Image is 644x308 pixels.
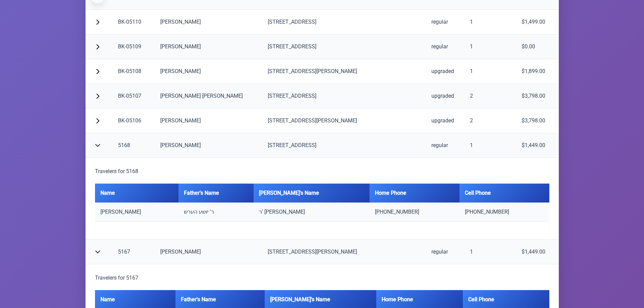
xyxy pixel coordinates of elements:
th: Father's Name [178,184,254,203]
td: 1 [464,59,516,84]
th: [PERSON_NAME]'s Name [254,184,369,203]
td: [STREET_ADDRESS][PERSON_NAME] [262,109,426,133]
td: $1,499.00 [516,10,559,34]
td: 5168 [113,133,155,158]
td: ר' יושע הערש [178,203,254,222]
td: $1,899.00 [516,59,559,84]
td: 1 [464,34,516,59]
th: Cell Phone [459,184,549,203]
td: [PERSON_NAME] [155,133,262,158]
td: BK-05109 [113,34,155,59]
td: [PERSON_NAME] [155,59,262,84]
td: BK-05108 [113,59,155,84]
td: 2 [464,109,516,133]
td: $3,798.00 [516,84,559,109]
td: BK-05110 [113,10,155,34]
td: [STREET_ADDRESS] [262,10,426,34]
td: [PERSON_NAME] [PERSON_NAME] [155,84,262,109]
td: regular [426,133,464,158]
td: ר' [PERSON_NAME] [254,203,369,222]
td: upgraded [426,84,464,109]
td: 1 [464,10,516,34]
td: [PHONE_NUMBER] [459,203,549,222]
td: [PERSON_NAME] [155,109,262,133]
td: [STREET_ADDRESS] [262,133,426,158]
td: BK-05106 [113,109,155,133]
td: $0.00 [516,34,559,59]
td: upgraded [426,109,464,133]
td: regular [426,10,464,34]
th: Name [95,184,179,203]
td: [PERSON_NAME] [155,240,262,264]
th: Home Phone [369,184,459,203]
td: $1,449.00 [516,133,559,158]
td: $3,798.00 [516,109,559,133]
td: regular [426,240,464,264]
td: BK-05107 [113,84,155,109]
td: [STREET_ADDRESS][PERSON_NAME] [262,240,426,264]
td: upgraded [426,59,464,84]
td: [PERSON_NAME] [155,34,262,59]
td: 5167 [113,240,155,264]
td: [PERSON_NAME] [155,10,262,34]
td: [PERSON_NAME] [95,203,179,222]
td: regular [426,34,464,59]
td: $1,449.00 [516,240,559,264]
td: 2 [464,84,516,109]
td: [STREET_ADDRESS][PERSON_NAME] [262,59,426,84]
td: 1 [464,240,516,264]
td: [STREET_ADDRESS] [262,84,426,109]
h5: Travelers for 5168 [95,167,549,175]
td: 1 [464,133,516,158]
h5: Travelers for 5167 [95,274,549,282]
td: [PHONE_NUMBER] [369,203,459,222]
td: [STREET_ADDRESS] [262,34,426,59]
